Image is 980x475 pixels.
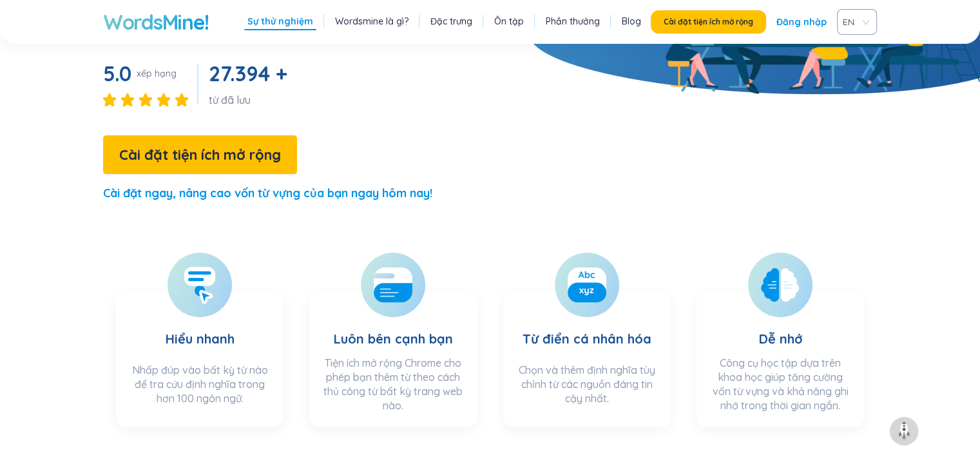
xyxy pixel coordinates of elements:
font: Cài đặt ngay, nâng cao vốn từ vựng của bạn ngay hôm nay! [103,186,432,200]
font: Từ điển cá nhân hóa [523,331,651,347]
font: Đặc trưng [430,15,472,27]
font: xếp hạng [137,68,177,79]
font: Ôn tập [494,15,524,27]
a: Phần thưởng [546,15,600,28]
button: Cài đặt tiện ích mở rộng [103,135,297,174]
a: Wordsmine là gì? [335,15,408,28]
font: Nhấp đúp vào bất kỳ từ nào để tra cứu định nghĩa trong hơn 100 ngôn ngữ. [132,364,268,405]
font: Tiện ích mở rộng Chrome cho phép bạn thêm từ theo cách thủ công từ bất kỳ trang web nào. [323,356,463,412]
font: Cài đặt tiện ích mở rộng [664,17,753,26]
font: EN [843,16,854,28]
font: Dễ nhớ [758,331,802,347]
button: Cài đặt tiện ích mở rộng [651,10,766,34]
font: Đăng nhập [776,16,827,28]
a: Cài đặt tiện ích mở rộng [103,150,297,162]
a: Blog [622,15,641,28]
span: VIE [843,12,866,32]
font: Chọn và thêm định nghĩa tùy chỉnh từ các nguồn đáng tin cậy nhất. [519,364,655,405]
img: to top [894,421,914,441]
font: 27.394 + [209,61,287,86]
font: Phần thưởng [546,15,600,27]
font: Cài đặt tiện ích mở rộng [119,146,281,164]
a: Đăng nhập [776,10,827,34]
font: 5.0 [103,61,131,86]
font: Wordsmine là gì? [335,15,408,27]
font: Sự thử nghiệm [247,15,313,27]
a: Ôn tập [494,15,524,28]
font: Hiểu nhanh [166,331,235,347]
font: Blog [622,15,641,27]
font: từ đã lưu [209,93,251,106]
a: WordsMine! [103,9,208,35]
a: Sự thử nghiệm [247,15,313,28]
a: Đặc trưng [430,15,472,28]
font: Công cụ học tập dựa trên khoa học giúp tăng cường vốn từ vựng và khả năng ghi nhớ trong thời gian... [712,356,848,412]
font: Luôn bên cạnh bạn [334,331,453,347]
